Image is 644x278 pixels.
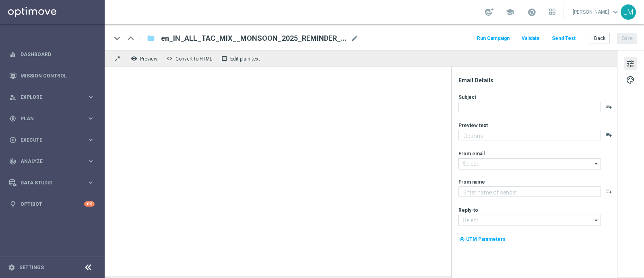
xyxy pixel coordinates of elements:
[9,193,95,215] div: Optibot
[8,264,15,271] i: settings
[9,180,95,186] button: Data Studio keyboard_arrow_right
[476,33,511,44] button: Run Campaign
[87,93,95,101] i: keyboard_arrow_right
[9,115,87,122] div: Plan
[611,8,620,17] span: keyboard_arrow_down
[131,55,137,62] i: remove_red_eye
[9,137,95,143] button: play_circle_outline Execute keyboard_arrow_right
[21,65,95,86] a: Mission Control
[161,33,348,43] span: en_IN_ALL_TAC_MIX__MONSOON_2025_REMINDER_MAILER_4
[19,265,44,270] a: Settings
[164,53,216,64] button: code Convert to HTML
[606,103,612,110] button: playlist_add
[626,75,635,85] span: palette
[9,136,17,144] i: play_circle_outline
[551,33,577,44] button: Send Test
[617,33,637,44] button: Save
[592,159,601,169] i: arrow_drop_down
[9,158,17,165] i: track_changes
[9,65,95,86] div: Mission Control
[458,158,601,169] input: Select
[9,201,95,207] button: lightbulb Optibot +10
[129,53,161,64] button: remove_red_eye Preview
[87,136,95,144] i: keyboard_arrow_right
[624,73,637,86] button: palette
[166,55,173,62] span: code
[351,35,358,42] span: mode_edit
[230,56,260,62] span: Edit plain text
[9,94,17,101] i: person_search
[9,44,95,65] div: Dashboard
[9,201,17,208] i: lightbulb
[621,4,636,20] div: LM
[458,150,485,157] label: From email
[9,94,95,100] button: person_search Explore keyboard_arrow_right
[175,56,212,62] span: Convert to HTML
[606,132,612,138] button: playlist_add
[84,201,95,207] div: +10
[9,179,87,186] div: Data Studio
[21,116,87,121] span: Plan
[9,158,95,165] button: track_changes Analyze keyboard_arrow_right
[624,57,637,70] button: tune
[21,44,95,65] a: Dashboard
[458,215,601,226] input: Select
[221,55,227,62] i: receipt
[458,235,506,244] button: my_location UTM Parameters
[21,193,84,215] a: Optibot
[21,180,87,185] span: Data Studio
[466,236,506,242] span: UTM Parameters
[146,32,156,45] button: folder
[9,51,17,58] i: equalizer
[87,157,95,165] i: keyboard_arrow_right
[520,33,541,44] button: Validate
[9,73,95,79] button: Mission Control
[9,51,95,58] button: equalizer Dashboard
[590,33,610,44] button: Back
[87,115,95,122] i: keyboard_arrow_right
[9,115,17,122] i: gps_fixed
[458,207,478,213] label: Reply-to
[572,6,621,18] a: [PERSON_NAME]keyboard_arrow_down
[21,95,87,100] span: Explore
[458,77,616,84] div: Email Details
[606,188,612,194] button: playlist_add
[21,138,87,142] span: Execute
[458,122,488,129] label: Preview text
[147,33,155,43] i: folder
[592,215,601,226] i: arrow_drop_down
[9,94,87,101] div: Explore
[219,53,264,64] button: receipt Edit plain text
[9,115,95,122] button: gps_fixed Plan keyboard_arrow_right
[522,36,540,41] span: Validate
[626,59,635,69] span: tune
[140,56,157,62] span: Preview
[458,94,476,100] label: Subject
[459,236,465,242] i: my_location
[21,159,87,164] span: Analyze
[87,179,95,186] i: keyboard_arrow_right
[9,136,87,144] div: Execute
[506,8,514,17] span: school
[9,158,87,165] div: Analyze
[458,179,485,185] label: From name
